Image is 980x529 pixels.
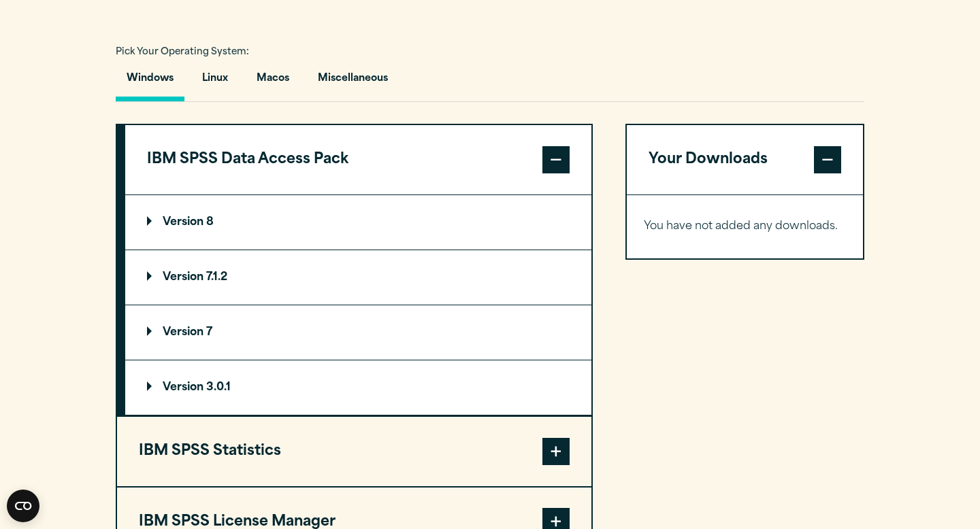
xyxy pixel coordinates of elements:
p: Version 7 [147,327,212,338]
button: Macos [246,63,300,101]
summary: Version 3.0.1 [125,360,591,415]
button: Linux [191,63,239,101]
button: Your Downloads [627,125,863,194]
button: IBM SPSS Data Access Pack [125,125,591,194]
summary: Version 7 [125,305,591,360]
button: Miscellaneous [307,63,399,101]
span: Pick Your Operating System: [116,48,249,56]
button: Open CMP widget [7,490,39,522]
div: Your Downloads [627,194,863,258]
p: Version 3.0.1 [147,382,231,393]
p: Version 8 [147,217,214,228]
button: Windows [116,63,184,101]
div: IBM SPSS Data Access Pack [125,194,591,415]
p: You have not added any downloads. [644,217,846,237]
summary: Version 7.1.2 [125,250,591,305]
button: IBM SPSS Statistics [117,417,591,486]
p: Version 7.1.2 [147,272,227,283]
summary: Version 8 [125,195,591,250]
